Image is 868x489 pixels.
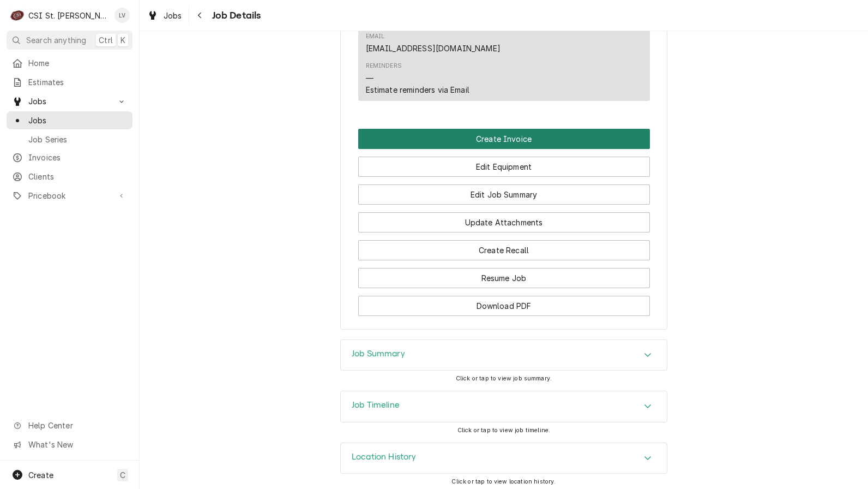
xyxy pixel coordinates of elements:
div: Accordion Header [341,443,667,474]
a: Go to What's New [7,436,132,454]
div: Button Group Row [358,232,650,260]
div: Job Summary [340,339,667,371]
div: Button Group Row [358,129,650,149]
div: LV [114,8,130,23]
span: Job Series [28,134,127,145]
span: C [120,469,125,481]
div: CSI St. [PERSON_NAME] [28,10,108,21]
a: Home [7,54,132,72]
div: Email [366,32,385,41]
span: K [120,34,125,46]
div: Estimate reminders via Email [366,84,469,96]
div: CSI St. Louis's Avatar [10,8,25,23]
span: Jobs [28,96,111,107]
div: Accordion Header [341,391,667,422]
h3: Job Summary [352,349,405,359]
div: Button Group Row [358,149,650,177]
span: Clients [28,171,127,182]
button: Accordion Details Expand Trigger [341,443,667,474]
div: Job Timeline [340,391,667,422]
div: Button Group Row [358,205,650,232]
button: Resume Job [358,268,650,288]
a: Go to Jobs [7,92,132,110]
a: Go to Pricebook [7,187,132,205]
a: Invoices [7,148,132,166]
h3: Job Timeline [352,400,400,410]
span: Estimates [28,76,127,88]
div: Location History [340,443,667,474]
div: Button Group Row [358,288,650,316]
span: Pricebook [28,190,111,201]
span: Invoices [28,152,127,163]
span: Click or tap to view job timeline. [457,427,550,434]
span: Job Details [209,8,261,23]
div: Reminders [366,62,469,95]
span: Click or tap to view job summary. [456,375,552,382]
a: Go to Help Center [7,416,132,434]
button: Accordion Details Expand Trigger [341,391,667,422]
a: Job Series [7,130,132,148]
a: Jobs [143,7,186,25]
span: Home [28,57,127,69]
span: Jobs [28,115,127,126]
button: Create Invoice [358,129,650,149]
a: [EMAIL_ADDRESS][DOMAIN_NAME] [366,44,501,53]
button: Download PDF [358,296,650,316]
span: Help Center [28,420,126,431]
button: Search anythingCtrlK [7,31,132,50]
button: Accordion Details Expand Trigger [341,340,667,371]
h3: Location History [352,452,417,462]
button: Edit Job Summary [358,184,650,205]
button: Edit Equipment [358,157,650,177]
div: Reminders [366,62,402,70]
div: Email [366,32,501,54]
span: What's New [28,439,126,450]
span: Jobs [164,10,182,21]
span: Ctrl [99,34,113,46]
div: Lisa Vestal's Avatar [114,8,130,23]
div: Button Group [358,129,650,316]
button: Update Attachments [358,212,650,232]
button: Navigate back [191,7,209,24]
div: Button Group Row [358,260,650,288]
div: Button Group Row [358,177,650,205]
span: Click or tap to view location history. [451,478,556,485]
div: — [366,73,373,84]
span: Search anything [26,34,86,46]
a: Clients [7,168,132,186]
a: Jobs [7,111,132,129]
a: Estimates [7,73,132,91]
div: Accordion Header [341,340,667,371]
button: Create Recall [358,240,650,260]
div: C [10,8,25,23]
span: Create [28,470,53,480]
